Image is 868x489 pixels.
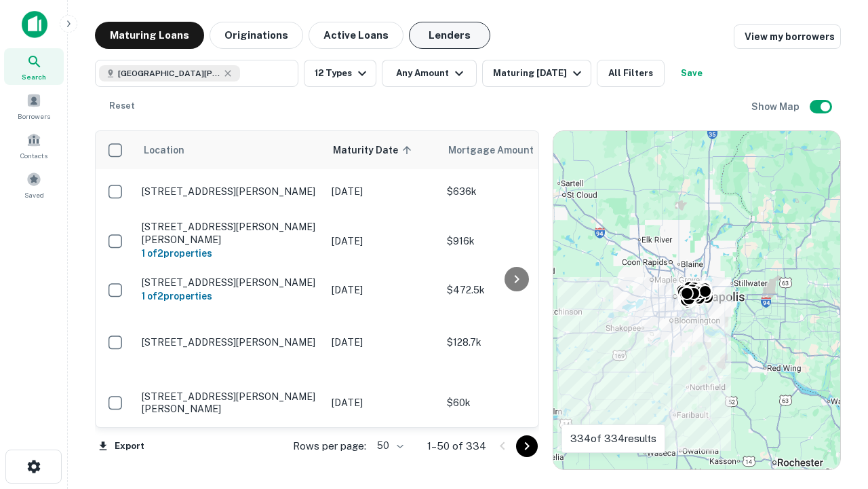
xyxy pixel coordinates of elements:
th: Location [135,131,325,169]
span: Maturity Date [333,142,416,158]
p: Rows per page: [293,438,366,454]
p: [DATE] [332,335,433,350]
p: [DATE] [332,184,433,199]
span: Contacts [20,150,47,161]
button: Lenders [409,22,490,49]
button: Any Amount [382,60,477,87]
th: Mortgage Amount [440,131,589,169]
a: Contacts [4,127,64,164]
img: capitalize-icon.png [22,11,47,38]
button: Go to next page [516,435,538,457]
div: 0 0 [553,131,840,469]
span: [GEOGRAPHIC_DATA][PERSON_NAME], [GEOGRAPHIC_DATA], [GEOGRAPHIC_DATA] [118,67,220,79]
th: Maturity Date [325,131,440,169]
button: Maturing Loans [95,22,204,49]
button: Active Loans [309,22,403,49]
div: 50 [372,436,406,456]
button: All Filters [597,60,665,87]
span: Location [143,142,184,158]
button: Maturing [DATE] [482,60,591,87]
span: Mortgage Amount [448,142,551,158]
div: Maturing [DATE] [493,65,585,81]
p: [STREET_ADDRESS][PERSON_NAME] [142,336,318,348]
a: Saved [4,166,64,203]
p: [STREET_ADDRESS][PERSON_NAME] [142,185,318,198]
p: [STREET_ADDRESS][PERSON_NAME][PERSON_NAME] [142,391,318,415]
h6: 1 of 2 properties [142,289,318,304]
p: $128.7k [447,335,583,350]
p: $60k [447,395,583,410]
p: $916k [447,234,583,249]
a: View my borrowers [734,24,841,49]
p: [DATE] [332,283,433,297]
p: [DATE] [332,234,433,249]
p: 1–50 of 334 [427,438,486,454]
button: 12 Types [304,60,376,87]
button: Originations [210,22,303,49]
span: Saved [24,189,44,200]
span: Search [22,71,46,82]
button: Save your search to get updates of matches that match your search criteria. [670,60,713,87]
p: [STREET_ADDRESS][PERSON_NAME][PERSON_NAME] [142,221,318,245]
h6: Show Map [751,99,802,114]
iframe: Chat Widget [800,337,868,402]
span: Borrowers [18,111,50,122]
a: Search [4,48,64,85]
p: $636k [447,184,583,199]
p: 334 of 334 results [570,431,656,447]
button: Reset [100,92,144,120]
p: $472.5k [447,283,583,297]
h6: 1 of 2 properties [142,246,318,261]
p: [STREET_ADDRESS][PERSON_NAME] [142,276,318,289]
button: Export [95,436,148,456]
p: [DATE] [332,395,433,410]
a: Borrowers [4,88,64,124]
